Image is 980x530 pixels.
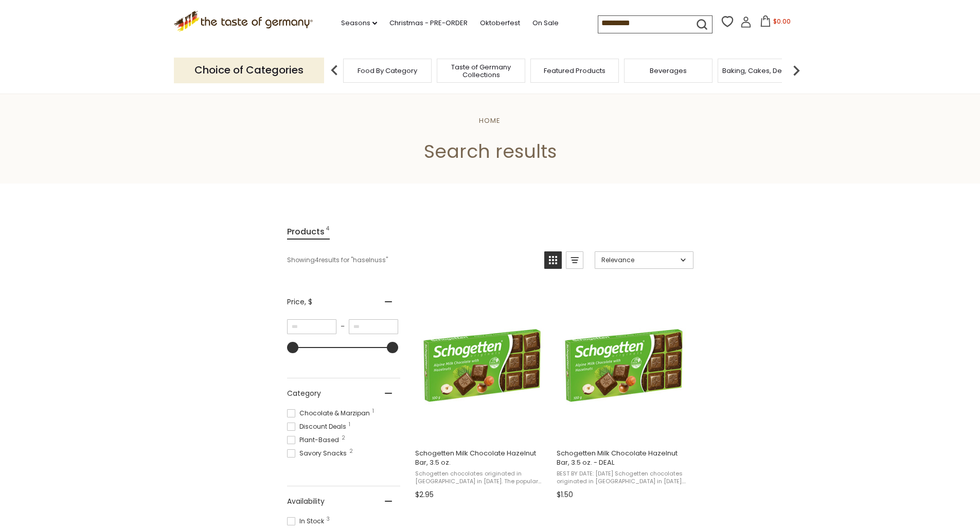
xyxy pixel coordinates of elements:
span: Savory Snacks [287,449,350,458]
span: Chocolate & Marzipan [287,409,373,418]
span: $2.95 [415,489,434,500]
a: Seasons [341,17,377,29]
span: – [336,322,349,331]
a: Schogetten Milk Chocolate Hazelnut Bar, 3.5 oz. [414,287,550,503]
span: Schogetten Milk Chocolate Hazelnut Bar, 3.5 oz. [415,449,548,467]
a: Oktoberfest [480,17,520,29]
div: Showing results for " " [287,251,537,269]
span: Schogetten chocolates originated in [GEOGRAPHIC_DATA] in [DATE]. The popular brand changed owners... [415,470,548,486]
span: 2 [349,449,353,454]
input: Maximum value [349,319,398,334]
span: Category [287,388,321,399]
span: BEST BY DATE: [DATE] Schogetten chocolates originated in [GEOGRAPHIC_DATA] in [DATE]. The popular... [557,470,690,486]
a: View Products Tab [287,225,330,240]
span: Relevance [601,255,677,265]
span: 1 [372,409,374,414]
span: Discount Deals [287,422,349,431]
a: Food By Category [358,67,417,75]
input: Minimum value [287,319,336,334]
span: 2 [342,435,345,441]
span: Plant-Based [287,435,342,445]
span: Schogetten Milk Chocolate Hazelnut Bar, 3.5 oz. - DEAL [557,449,690,467]
span: , $ [305,297,312,307]
span: $0.00 [773,17,791,26]
a: Home [479,116,501,125]
span: 3 [327,517,330,522]
img: Schogetten Edel-Alpenvollmilch Haselnuss [414,296,550,432]
button: $0.00 [754,15,797,31]
a: Featured Products [544,67,605,75]
a: Schogetten Milk Chocolate Hazelnut Bar, 3.5 oz. - DEAL [555,287,691,503]
a: Baking, Cakes, Desserts [722,67,802,75]
b: 4 [315,255,319,265]
span: Price [287,297,312,307]
span: In Stock [287,517,327,526]
img: next arrow [786,60,807,81]
a: Beverages [650,67,687,75]
a: On Sale [532,17,559,29]
a: Taste of Germany Collections [440,63,522,79]
img: previous arrow [324,60,345,81]
span: Availability [287,496,325,507]
a: View list mode [566,251,583,269]
a: View grid mode [544,251,562,269]
a: Christmas - PRE-ORDER [389,17,468,29]
h1: Search results [32,140,948,163]
img: Schogetten Edel-Alpenvollmilch Haselnuss [555,296,691,432]
span: 4 [326,225,330,239]
span: $1.50 [557,489,573,500]
a: Sort options [595,251,693,269]
p: Choice of Categories [174,58,324,83]
span: 1 [349,422,350,427]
